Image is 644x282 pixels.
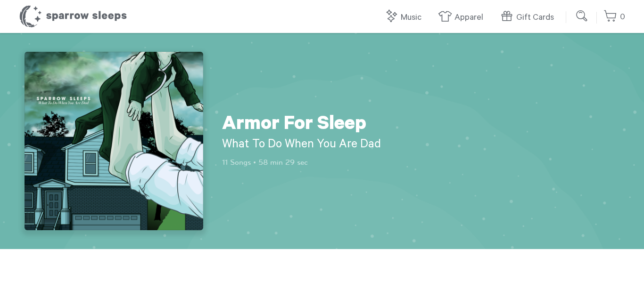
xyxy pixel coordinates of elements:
[438,8,488,28] a: Apparel
[603,7,625,27] a: 0
[19,5,127,28] h1: Sparrow Sleeps
[500,8,559,28] a: Gift Cards
[222,137,392,153] h2: What To Do When You Are Dad
[222,114,392,137] h1: Armor For Sleep
[25,52,203,230] img: Armor For Sleep - What To Do When You Are Dad
[384,8,426,28] a: Music
[222,157,392,168] p: 11 Songs • 58 min 29 sec
[573,7,592,25] input: Submit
